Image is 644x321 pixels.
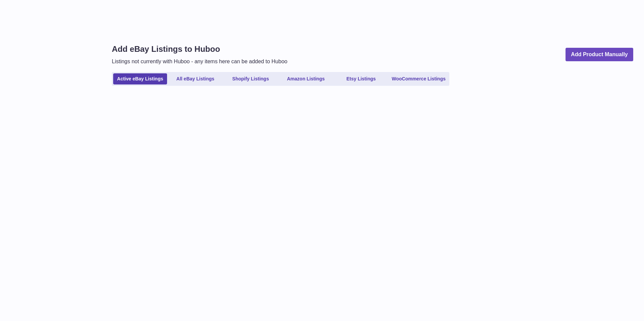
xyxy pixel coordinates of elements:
a: Add Product Manually [566,48,633,62]
a: WooCommerce Listings [389,73,448,84]
a: Amazon Listings [279,73,333,84]
a: Active eBay Listings [113,73,167,84]
a: All eBay Listings [168,73,222,84]
p: Listings not currently with Huboo - any items here can be added to Huboo [112,58,287,65]
h1: Add eBay Listings to Huboo [112,44,287,55]
a: Etsy Listings [334,73,388,84]
a: Shopify Listings [224,73,278,84]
